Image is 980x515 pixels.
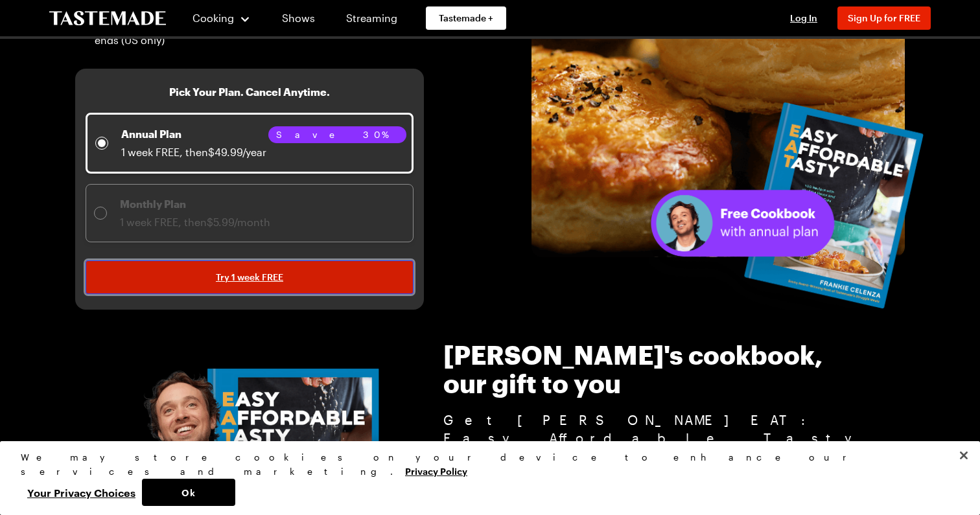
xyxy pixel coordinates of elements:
button: Ok [142,479,235,506]
button: Close [950,441,978,470]
span: Sign Up for FREE [848,12,920,23]
h3: [PERSON_NAME]'s cookbook, our gift to you [443,341,871,398]
button: Sign Up for FREE [837,6,931,30]
span: Tastemade + [439,12,493,25]
button: Cooking [192,3,251,34]
span: Try 1 week FREE [216,271,283,284]
a: Tastemade + [426,6,506,30]
button: Log In [778,12,830,25]
a: More information about your privacy, opens in a new tab [405,464,467,477]
a: To Tastemade Home Page [49,11,166,26]
span: Save 30% [276,128,399,142]
span: Cooking [192,12,234,24]
span: 1 week FREE, then $5.99/month [120,216,270,228]
div: Privacy [21,450,948,506]
p: Monthly Plan [120,196,270,212]
span: 1 week FREE, then $49.99/year [121,146,266,158]
span: Log In [790,12,817,23]
a: Try 1 week FREE [86,260,414,294]
p: Annual Plan [121,126,266,142]
h3: Pick Your Plan. Cancel Anytime. [169,84,330,100]
div: We may store cookies on your device to enhance our services and marketing. [21,450,948,479]
button: Your Privacy Choices [21,479,142,506]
